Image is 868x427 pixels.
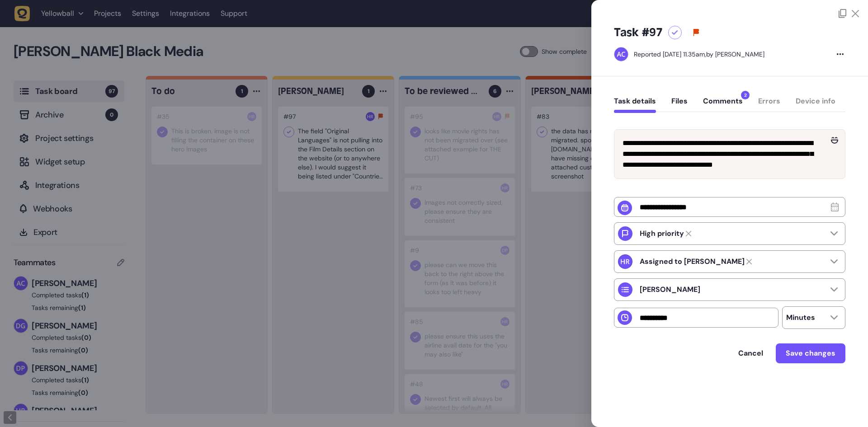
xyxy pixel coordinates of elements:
[634,50,706,58] div: Reported [DATE] 11.35am,
[741,91,750,99] span: 2
[614,47,628,61] img: Ameet Chohan
[671,97,688,113] button: Files
[634,50,764,59] div: by [PERSON_NAME]
[703,97,743,113] button: Comments
[786,313,815,322] p: Minutes
[776,343,845,363] button: Save changes
[729,344,772,362] button: Cancel
[693,29,700,36] svg: High priority
[614,25,663,40] h5: Task #97
[640,285,700,294] p: [PERSON_NAME]
[640,257,745,266] strong: Harry Robinson
[786,348,835,358] span: Save changes
[738,348,763,358] span: Cancel
[614,97,656,113] button: Task details
[640,229,684,238] p: High priority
